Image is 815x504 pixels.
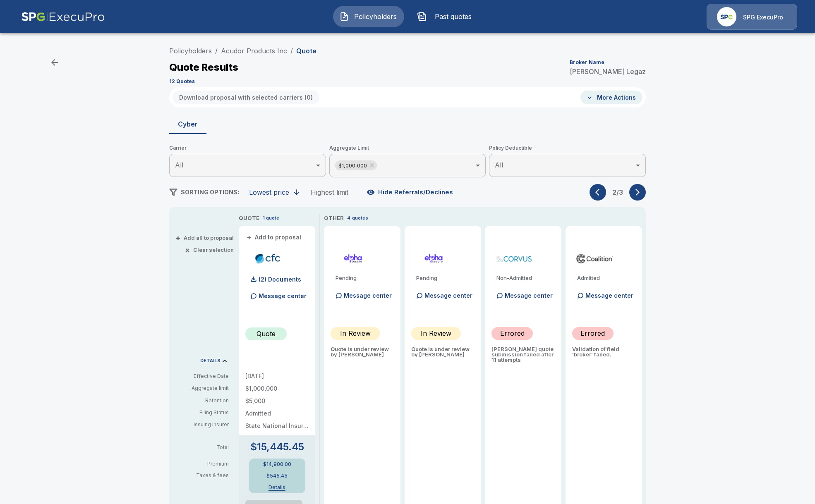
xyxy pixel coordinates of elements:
p: [DATE] [245,373,309,379]
p: [PERSON_NAME] Legaz [570,68,646,75]
p: In Review [421,328,451,338]
p: $1,000,000 [245,386,309,392]
p: Non-Admitted [496,275,555,281]
span: × [185,247,190,253]
p: Quote is under review by [PERSON_NAME] [331,346,394,357]
p: Message center [424,291,472,300]
p: $545.45 [266,473,288,478]
span: Policy Deductible [489,144,646,152]
p: Validation of field 'broker' failed. [572,346,635,357]
p: Pending [416,275,475,281]
p: Effective Date [176,373,229,380]
button: Hide Referrals/Declines [365,184,456,200]
span: + [175,235,180,241]
span: Aggregate Limit [329,144,486,152]
p: Quote Results [169,62,238,72]
p: DETAILS [200,358,221,363]
img: coalitioncyberadmitted [575,252,614,265]
p: $5,000 [245,398,309,404]
span: Past quotes [430,12,476,21]
p: quotes [352,215,368,222]
li: / [290,46,293,56]
button: Details [261,485,294,490]
p: Admitted [577,275,635,281]
span: SORTING OPTIONS: [181,189,239,196]
a: Policyholders [169,47,212,55]
span: All [495,161,503,169]
p: Retention [176,397,229,404]
p: Message center [259,291,307,300]
p: Aggregate limit [176,385,229,392]
li: / [215,46,218,56]
button: Policyholders IconPolicyholders [333,6,404,27]
p: Taxes & fees [176,473,235,478]
p: 2 / 3 [609,189,626,196]
img: Agency Icon [717,7,736,26]
p: Errored [500,328,525,338]
button: Cyber [169,114,206,134]
a: Acudor Products Inc [221,47,287,55]
span: Carrier [169,144,326,152]
p: Pending [336,275,394,281]
span: All [175,161,183,169]
span: $1,000,000 [335,161,370,170]
p: Filing Status [176,409,229,416]
img: corvuscybersurplus [495,252,533,265]
button: More Actions [580,91,642,104]
p: State National Insurance Company Inc. [245,423,309,429]
p: $15,445.45 [250,442,304,452]
p: Broker Name [570,60,604,65]
p: Quote is under review by [PERSON_NAME] [411,346,475,357]
p: Admitted [245,411,309,416]
button: +Add to proposal [245,233,303,242]
p: Premium [176,461,235,466]
p: 4 [347,215,350,222]
img: AA Logo [21,4,105,30]
p: Message center [585,291,633,300]
p: [PERSON_NAME] quote submission failed after 11 attempts [491,346,555,363]
p: 12 Quotes [169,79,195,84]
img: Policyholders Icon [339,12,349,21]
button: +Add all to proposal [177,235,234,241]
p: Issuing Insurer [176,421,229,428]
img: cfccyberadmitted [249,252,287,265]
p: 1 quote [263,215,279,222]
p: OTHER [324,214,344,222]
p: Quote [256,329,276,339]
p: Message center [344,291,392,300]
p: QUOTE [239,214,259,222]
img: elphacyberstandard [415,252,453,265]
p: Errored [580,328,605,338]
p: Message center [505,291,553,300]
p: SPG ExecuPro [743,13,783,21]
p: (2) Documents [259,277,301,282]
span: Policyholders [352,12,398,21]
span: + [247,234,252,240]
button: Past quotes IconPast quotes [411,6,482,27]
img: elphacyberenhanced [334,252,372,265]
img: Past quotes Icon [417,12,427,21]
p: Quote [296,48,316,54]
div: Highest limit [311,188,348,196]
nav: breadcrumb [169,46,316,56]
div: Lowest price [249,188,289,196]
div: $1,000,000 [335,160,377,170]
button: Download proposal with selected carriers (0) [173,91,319,104]
p: $14,900.00 [263,462,291,467]
p: Total [176,445,235,450]
button: ×Clear selection [187,247,234,253]
a: Agency IconSPG ExecuPro [707,4,797,30]
p: In Review [340,328,371,338]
